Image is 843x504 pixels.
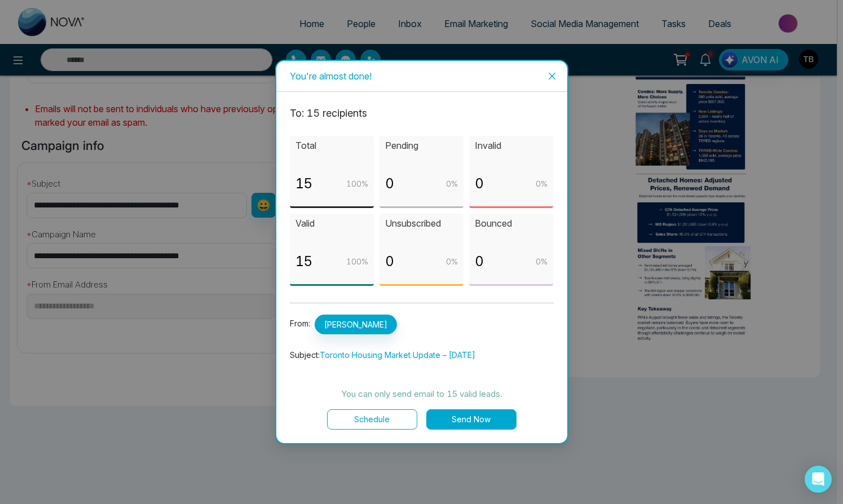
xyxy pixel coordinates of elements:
p: From: [290,315,554,334]
p: Bounced [475,216,548,231]
p: 100 % [346,255,368,268]
p: 0 % [446,178,458,190]
span: close [548,72,557,81]
p: 100 % [346,178,368,190]
p: 0 [475,251,484,272]
p: Valid [295,216,368,231]
p: 0 [385,251,394,272]
button: Close [537,61,567,91]
p: 0 [475,173,484,194]
p: Total [295,139,368,153]
button: Schedule [327,409,417,430]
span: [PERSON_NAME] [315,315,397,334]
p: Subject: [290,349,554,361]
button: Send Now [426,409,517,430]
p: Pending [385,139,458,153]
p: To: 15 recipient s [290,105,554,121]
p: 0 [385,173,394,194]
p: Unsubscribed [385,216,458,231]
p: Invalid [475,139,548,153]
p: 15 [295,251,312,272]
p: 0 % [446,255,458,268]
p: 0 % [536,255,548,268]
p: 15 [295,173,312,194]
p: 0 % [536,178,548,190]
div: Open Intercom Messenger [805,466,832,493]
div: You're almost done! [290,70,554,82]
span: Toronto Housing Market Update – [DATE] [320,350,475,360]
p: You can only send email to 15 valid leads. [290,387,554,401]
